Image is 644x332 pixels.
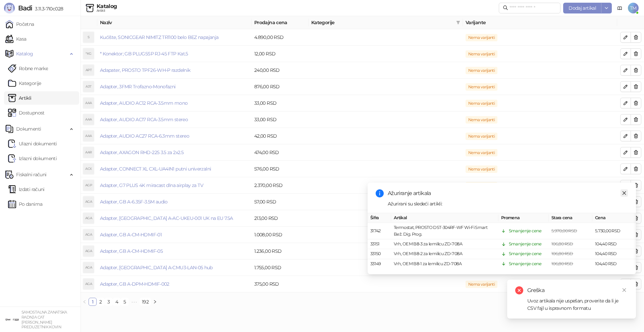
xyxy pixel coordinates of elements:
[509,228,542,234] div: Smanjenje cene
[252,243,309,259] td: 1.236,00 RSD
[466,34,497,41] span: Nema varijanti
[83,213,94,224] div: AGA
[105,298,112,305] a: 3
[376,189,384,197] span: info-circle
[97,298,104,305] a: 2
[83,300,87,304] span: left
[129,298,140,306] span: •••
[563,3,601,13] button: Dodaj artikal
[8,77,41,90] a: Kategorije
[100,166,211,172] a: Adapter, CONNECT XL CXL-UA4IN1 putni univerzalni
[100,100,187,106] a: Adapter, AUDIO AC12 RCA-3.5mm mono
[83,262,94,273] div: AGA
[551,261,573,266] span: 106,80 RSD
[252,128,309,144] td: 42,00 RSD
[83,131,94,141] div: AAA
[121,298,128,305] a: 5
[391,213,498,223] th: Artikal
[100,51,188,57] a: * Konektor; GB PLUG5SP RJ-45 FTP Kat.5
[527,286,628,294] div: Greška
[97,177,252,194] td: Adapter, G7 PLUS 4K miracast dlna airplay za TV
[569,5,596,11] span: Dodaj artikal
[97,79,252,95] td: Adapter, 3FMR Trofazno-Monofazni
[252,210,309,227] td: 213,00 RSD
[621,189,628,197] a: Close
[89,298,97,306] li: 1
[16,168,46,181] span: Fiskalni računi
[100,199,168,205] a: Adapter, GB A-6.35F-3.5M audio
[151,298,159,306] button: right
[466,165,497,173] span: Nema varijanti
[252,16,309,29] th: Prodajna cena
[83,163,94,174] div: ACX
[97,111,252,128] td: Adapter, AUDIO AC17 RCA-3.5mm stereo
[8,137,57,150] a: Ulazni dokumentiUlazni dokumenti
[16,47,33,60] span: Katalog
[32,6,63,12] span: 3.11.3-710c028
[368,259,391,269] td: 33149
[368,239,391,249] td: 33151
[509,260,542,267] div: Smanjenje cene
[100,248,163,254] a: Adapter, GB A-CM-HDMIF-05
[8,91,32,105] a: ArtikliArtikli
[83,81,94,92] div: A3T
[515,286,523,294] span: close-circle
[252,62,309,79] td: 240,00 RSD
[466,67,497,74] span: Nema varijanti
[86,4,94,12] img: Artikli
[592,259,636,269] td: 104,40 RSD
[100,84,176,90] a: Adapter, 3FMR Trofazno-Monofazni
[5,313,19,326] img: 64x64-companyLogo-ae27db6e-dfce-48a1-b68e-83471bd1bffd.png
[252,29,309,46] td: 4.890,00 RSD
[100,281,169,287] a: Adapter, GB A-DPM-HDMIF-002
[391,223,498,239] td: Termostat, PROSTO DST-304RF-WF Wi-Fi Smart Bež. Dig. Prog.
[391,259,498,269] td: Vrh, OEM B8-1 za lemilicu ZD-708A
[140,298,151,305] a: 192
[391,239,498,249] td: Vrh, OEM B8-3 za lemilicu ZD-708A
[8,197,42,211] a: Po danima
[100,67,190,73] a: Adapater, PROSTO TPF26-WH-P razdelnik
[592,249,636,259] td: 104,40 RSD
[153,300,157,304] span: right
[83,98,94,108] div: AAA
[622,191,627,195] span: close
[97,9,117,12] div: Artikli
[97,4,117,9] div: Katalog
[368,223,391,239] td: 31742
[466,149,497,156] span: Nema varijanti
[252,95,309,111] td: 33,00 RSD
[97,95,252,111] td: Adapter, AUDIO AC12 RCA-3.5mm mono
[388,189,628,197] div: Ažuriranje artikala
[509,241,542,247] div: Smanjenje cene
[252,227,309,243] td: 1.008,00 RSD
[97,29,252,46] td: Kućište, SONICGEAR NIMITZ TR1100 belo BEZ napajanja
[466,182,497,189] span: Nema varijanti
[140,298,151,306] li: 192
[466,83,497,91] span: Nema varijanti
[8,106,45,120] a: Dostupnost
[97,16,252,29] th: Naziv
[456,20,460,25] span: filter
[592,213,636,223] th: Cena
[628,3,639,13] span: TM
[151,298,159,306] li: Sledeća strana
[83,229,94,240] div: AGA
[252,79,309,95] td: 876,00 RSD
[97,62,252,79] td: Adapater, PROSTO TPF26-WH-P razdelnik
[100,232,162,238] a: Adapter, GB A-CM-HDMIF-01
[100,265,213,271] a: Adapter, [GEOGRAPHIC_DATA] A-CMU3-LAN-05 hub
[388,200,628,207] div: Ažurirani su sledeći artikli:
[97,298,105,306] li: 2
[252,161,309,177] td: 576,00 RSD
[83,147,94,158] div: AAR
[113,298,120,305] a: 4
[252,144,309,161] td: 474,00 RSD
[97,259,252,276] td: Adapter, GB A-CMU3-LAN-05 hub
[97,243,252,259] td: Adapter, GB A-CM-HDMIF-05
[100,34,218,40] a: Kućište, SONICGEAR NIMITZ TR1100 belo BEZ napajanja
[97,194,252,210] td: Adapter, GB A-6.35F-3.5M audio
[391,249,498,259] td: Vrh, OEM B8-2 za lemilicu ZD-708A
[83,65,94,76] div: APT
[368,213,391,223] th: Šifra
[614,3,625,13] a: Dokumentacija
